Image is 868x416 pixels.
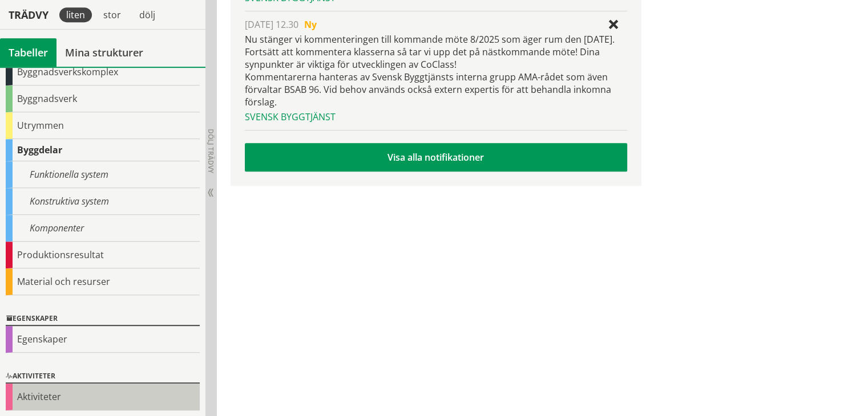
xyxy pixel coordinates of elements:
[6,268,200,295] div: Material och resurser
[6,188,200,215] div: Konstruktiva system
[132,7,162,22] div: dölj
[56,38,152,67] a: Mina strukturer
[6,85,200,112] div: Byggnadsverk
[245,18,298,31] span: [DATE] 12.30
[6,312,200,326] div: Egenskaper
[6,215,200,242] div: Komponenter
[304,18,317,31] span: Ny
[245,33,627,108] div: Nu stänger vi kommenteringen till kommande möte 8/2025 som äger rum den [DATE]. Fortsätt att komm...
[6,326,200,353] div: Egenskaper
[245,143,627,172] a: Visa alla notifikationer
[6,59,200,85] div: Byggnadsverkskomplex
[6,370,200,384] div: Aktiviteter
[6,161,200,188] div: Funktionella system
[245,111,627,123] div: Svensk Byggtjänst
[6,112,200,139] div: Utrymmen
[6,384,200,410] div: Aktiviteter
[6,242,200,268] div: Produktionsresultat
[206,129,216,173] span: Dölj trädvy
[2,9,55,21] div: Trädvy
[6,139,200,161] div: Byggdelar
[96,7,128,22] div: stor
[59,7,92,22] div: liten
